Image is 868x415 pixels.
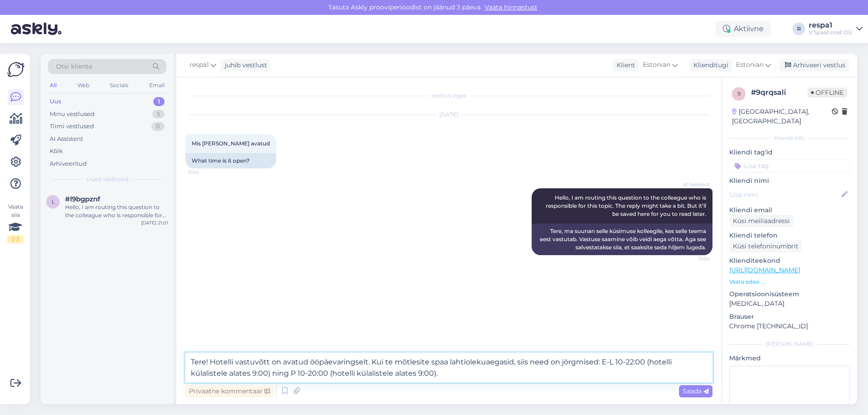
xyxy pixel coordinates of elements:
[729,240,802,252] div: Küsi telefoninumbrit
[690,61,728,70] div: Klienditugi
[729,340,850,348] div: [PERSON_NAME]
[793,23,805,35] div: R
[532,224,712,255] div: Tere, ma suunan selle küsimuse kolleegile, kes selle teema eest vastutab. Vastuse saamine võib ve...
[779,59,849,71] div: Arhiveeri vestlus
[7,203,24,243] div: Vaata siia
[50,110,94,119] div: Minu vestlused
[65,203,168,219] div: Hello, I am routing this question to the colleague who is responsible for this topic. The reply m...
[613,61,635,70] div: Klient
[729,299,850,308] p: [MEDICAL_DATA]
[729,312,850,322] p: Brauser
[147,79,166,91] div: Email
[153,97,165,106] div: 1
[152,110,165,119] div: 5
[188,169,222,176] span: 11:04
[809,22,853,29] div: respa1
[676,256,710,262] span: 11:04
[185,92,712,100] div: Vestlus algas
[729,266,800,274] a: [URL][DOMAIN_NAME]
[729,134,850,142] div: Kliendi info
[729,231,850,240] p: Kliendi telefon
[683,387,709,395] span: Saada
[75,79,91,91] div: Web
[809,29,853,36] div: V Spaahotell OÜ
[50,147,63,156] div: Kõik
[729,215,793,227] div: Küsi meiliaadressi
[86,175,128,183] span: Uued vestlused
[185,353,712,382] textarea: Tere! Hotelli vastuvõtt on avatud ööpäevaringselt. Kui te mõtlesite spaa lahtiolekuaegasid, siis ...
[729,256,850,266] p: Klienditeekond
[729,176,850,186] p: Kliendi nimi
[807,88,847,98] span: Offline
[48,79,58,91] div: All
[221,61,267,70] div: juhib vestlust
[141,219,168,226] div: [DATE] 21:01
[151,122,165,131] div: 0
[189,60,209,70] span: respa1
[729,289,850,299] p: Operatsioonisüsteem
[729,148,850,157] p: Kliendi tag'id
[50,122,94,131] div: Tiimi vestlused
[716,21,771,37] div: Aktiivne
[643,60,670,70] span: Estonian
[7,61,24,78] img: Askly Logo
[50,135,83,144] div: AI Assistent
[185,153,276,168] div: What time is it open?
[732,107,832,126] div: [GEOGRAPHIC_DATA], [GEOGRAPHIC_DATA]
[50,97,61,106] div: Uus
[546,194,708,217] span: Hello, I am routing this question to the colleague who is responsible for this topic. The reply m...
[482,3,540,11] a: Vaata hinnastust
[737,90,741,97] span: 9
[729,322,850,331] p: Chrome [TECHNICAL_ID]
[185,111,712,119] div: [DATE]
[736,60,764,70] span: Estonian
[729,278,850,286] p: Vaata edasi ...
[730,190,840,200] input: Lisa nimi
[729,354,850,363] p: Märkmed
[676,181,710,188] span: AI Assistent
[52,198,55,205] span: l
[65,195,100,203] span: #l9bgpznf
[108,79,130,91] div: Socials
[56,62,92,71] span: Otsi kliente
[185,385,274,397] div: Privaatne kommentaar
[50,159,87,168] div: Arhiveeritud
[729,159,850,173] input: Lisa tag
[729,205,850,215] p: Kliendi email
[7,235,24,243] div: 1 / 3
[192,140,270,147] span: Mis [PERSON_NAME] avatud
[751,87,807,98] div: # 9qrqsali
[809,22,863,36] a: respa1V Spaahotell OÜ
